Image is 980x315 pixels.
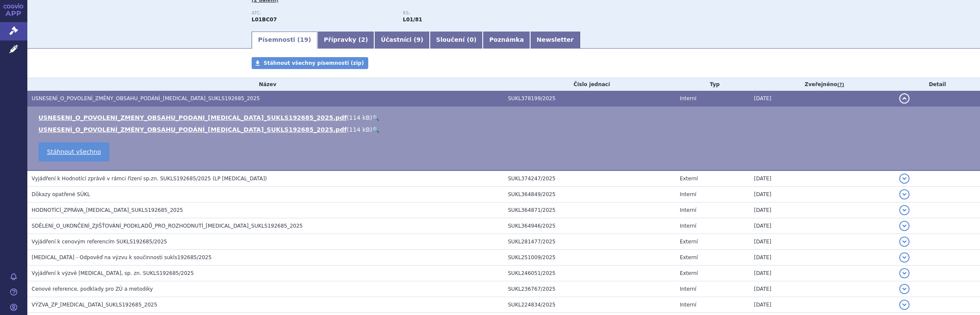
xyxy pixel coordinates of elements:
td: SUKL374247/2025 [504,171,675,187]
a: Stáhnout všechno [38,142,109,162]
span: USNESENÍ_O_POVOLENÍ_ZMĚNY_OBSAHU_PODÁNÍ_ONUREG_SUKLS192685_2025 [32,95,260,101]
span: ONUREG - Odpověď na výzvu k součinnosti sukls192685/2025 [32,254,211,260]
td: [DATE] [750,281,895,297]
span: Externí [680,254,698,260]
td: [DATE] [750,91,895,107]
td: SUKL251009/2025 [504,250,675,266]
span: Vyjádření k výzvě ONUREG, sp. zn. SUKLS192685/2025 [32,270,194,276]
span: Interní [680,207,696,213]
td: [DATE] [750,234,895,250]
span: Externí [680,176,698,182]
span: 0 [469,36,474,43]
button: detail [899,93,910,104]
span: Interní [680,286,696,292]
th: Název [27,78,504,91]
p: RS: [403,11,546,16]
span: 114 kB [349,114,370,121]
span: 2 [361,36,365,43]
td: SUKL378199/2025 [504,91,675,107]
span: SDĚLENÍ_O_UKONČENÍ_ZJIŠŤOVÁNÍ_PODKLADŮ_PRO_ROZHODNUTÍ_ONUREG_SUKLS192685_2025 [32,223,303,229]
span: Interní [680,191,696,197]
span: Interní [680,95,696,101]
span: Vyjádření k cenovým referencím SUKLS192685/2025 [32,239,167,245]
button: detail [899,252,910,263]
td: [DATE] [750,187,895,202]
span: Důkazy opatřené SÚKL [32,191,90,197]
a: Přípravky (2) [317,32,374,49]
td: SUKL364849/2025 [504,187,675,202]
button: detail [899,300,910,310]
li: ( ) [38,125,971,134]
a: USNESENÍ_O_POVOLENÍ_ZMĚNY_OBSAHU_PODÁNÍ_[MEDICAL_DATA]_SUKLS192685_2025.pdf [38,126,347,133]
strong: AZACITIDIN [252,17,277,23]
td: SUKL236767/2025 [504,281,675,297]
a: Newsletter [530,32,580,49]
td: [DATE] [750,266,895,281]
span: Interní [680,302,696,308]
td: SUKL246051/2025 [504,266,675,281]
span: VÝZVA_ZP_ONUREG_SUKLS192685_2025 [32,302,157,308]
button: detail [899,237,910,247]
a: USNESENI_O_POVOLENI_ZMENY_OBSAHU_PODANI_[MEDICAL_DATA]_SUKLS192685_2025.pdf [38,114,347,121]
span: Cenové reference, podklady pro ZÚ a metodiky [32,286,153,292]
button: detail [899,173,910,184]
span: Stáhnout všechny písemnosti (zip) [264,60,364,66]
p: ATC: [252,11,394,16]
button: detail [899,284,910,294]
li: ( ) [38,113,971,122]
span: 114 kB [349,126,370,133]
a: 🔍 [372,126,379,133]
span: HODNOTÍCÍ_ZPRÁVA_ONUREG_SUKLS192685_2025 [32,207,183,213]
td: [DATE] [750,250,895,266]
th: Typ [675,78,750,91]
th: Číslo jednací [504,78,675,91]
span: 9 [417,36,421,43]
span: 19 [300,36,308,43]
td: [DATE] [750,297,895,313]
a: Písemnosti (19) [252,32,317,49]
th: Zveřejněno [750,78,895,91]
td: [DATE] [750,202,895,218]
button: detail [899,221,910,231]
td: SUKL224834/2025 [504,297,675,313]
td: SUKL364946/2025 [504,218,675,234]
a: 🔍 [372,114,379,121]
button: detail [899,189,910,199]
td: SUKL281477/2025 [504,234,675,250]
a: Poznámka [483,32,530,49]
a: Účastníci (9) [374,32,429,49]
td: [DATE] [750,218,895,234]
abbr: (?) [837,82,844,88]
span: Interní [680,223,696,229]
span: Externí [680,239,698,245]
span: Vyjádření k Hodnotící zprávě v rámci řízení sp.zn. SUKLS192685/2025 (LP Onureg) [32,176,267,182]
td: [DATE] [750,171,895,187]
button: detail [899,268,910,278]
a: Sloučení (0) [430,32,483,49]
button: detail [899,205,910,215]
a: Stáhnout všechny písemnosti (zip) [252,57,368,69]
span: Externí [680,270,698,276]
strong: azacitidin [403,17,422,23]
td: SUKL364871/2025 [504,202,675,218]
